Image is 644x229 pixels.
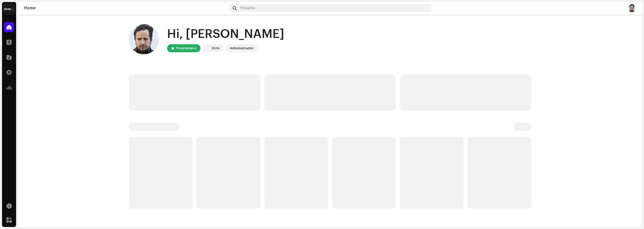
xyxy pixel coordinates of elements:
img: 408b884b-546b-4518-8448-1008f9c76b02 [204,45,210,51]
img: 8cec0614-47ac-4ea3-a471-fcd042ee9eaa [628,4,636,12]
span: Pesquisa [240,6,255,10]
div: Strm [212,45,220,51]
div: Administrador [230,45,254,51]
div: Proprietário [176,45,196,51]
div: Home [24,6,227,10]
img: 408b884b-546b-4518-8448-1008f9c76b02 [4,4,14,14]
div: Hi, [PERSON_NAME] [167,26,284,42]
img: 8cec0614-47ac-4ea3-a471-fcd042ee9eaa [129,24,159,54]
